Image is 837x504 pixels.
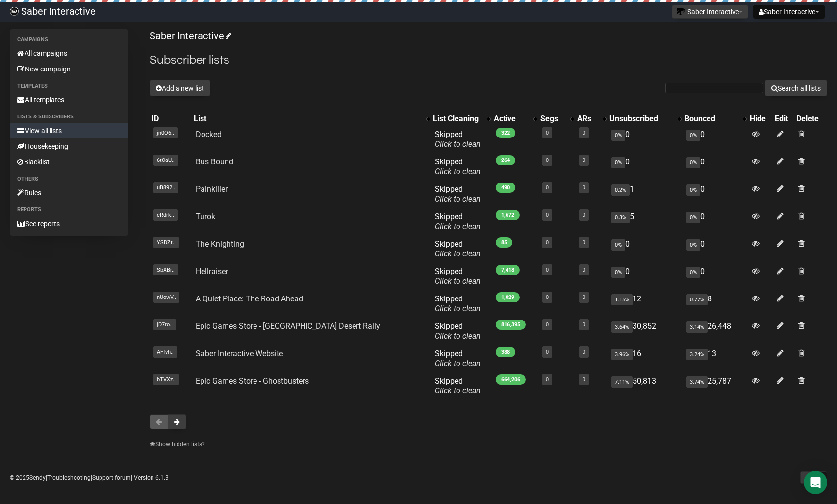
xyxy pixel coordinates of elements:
th: ID: No sort applied, sorting is disabled [150,112,192,126]
a: Click to clean [435,331,481,341]
a: Show hidden lists? [150,441,205,448]
span: 3.74% [686,376,708,388]
a: 0 [583,130,585,136]
a: 0 [546,267,549,273]
td: 16 [608,345,683,372]
span: 1,029 [496,292,520,302]
a: 0 [546,184,549,191]
td: 12 [608,290,683,318]
span: 264 [496,155,515,165]
li: Campaigns [10,34,128,46]
li: Lists & subscribers [10,111,128,123]
th: List Cleaning: No sort applied, activate to apply an ascending sort [431,112,492,126]
span: 7.11% [611,376,633,388]
a: Turok [196,212,215,221]
a: Epic Games Store - Ghostbusters [196,376,309,386]
span: bTVXz.. [153,374,179,385]
span: 388 [496,347,515,357]
span: jD7ro.. [153,319,176,330]
th: Active: No sort applied, activate to apply an ascending sort [492,112,539,126]
td: 30,852 [608,318,683,345]
div: Bounced [685,114,738,124]
div: Edit [775,114,792,124]
span: 6tCaU.. [153,155,178,166]
a: Sendy [29,474,46,481]
button: Saber Interactive [753,5,825,19]
a: Housekeeping [10,138,128,154]
a: Click to clean [435,222,481,231]
td: 0 [683,153,748,181]
a: See reports [10,216,128,231]
span: 322 [496,128,515,138]
td: 0 [683,235,748,263]
td: 0 [608,263,683,290]
td: 0 [683,208,748,235]
a: 0 [583,212,585,218]
td: 0 [608,153,683,181]
a: Saber Interactive [150,30,230,42]
span: 0% [611,239,625,251]
div: ARs [577,114,598,124]
button: Search all lists [765,80,827,96]
a: 0 [583,294,585,300]
a: Click to clean [435,304,481,313]
th: Delete: No sort applied, sorting is disabled [794,112,827,126]
span: 0% [686,157,700,168]
a: 0 [546,212,549,218]
span: 3.14% [686,321,708,333]
span: 0% [686,184,700,196]
a: 0 [546,321,549,328]
a: Support forum [92,474,131,481]
div: List Cleaning [433,114,482,124]
a: Click to clean [435,276,481,286]
a: Click to clean [435,249,481,258]
a: 0 [583,321,585,328]
td: 0 [683,181,748,208]
span: 3.64% [611,321,633,333]
span: 85 [496,237,512,248]
a: The Knighting [196,239,244,249]
a: 0 [583,267,585,273]
a: 0 [583,184,585,191]
span: 0% [611,157,625,168]
span: SbXBr.. [153,264,178,275]
span: Skipped [435,130,481,149]
h2: Subscriber lists [150,51,827,69]
a: 0 [583,376,585,383]
li: Others [10,173,128,185]
span: Skipped [435,212,481,231]
span: Skipped [435,184,481,204]
td: 1 [608,181,683,208]
a: Click to clean [435,139,481,149]
th: ARs: No sort applied, activate to apply an ascending sort [575,112,608,126]
a: 0 [583,157,585,163]
a: All templates [10,92,128,108]
span: 1,672 [496,210,520,220]
td: 0 [683,126,748,153]
a: Hellraiser [196,267,228,276]
th: Segs: No sort applied, activate to apply an ascending sort [538,112,575,126]
span: 0% [686,267,700,278]
td: 0 [608,235,683,263]
td: 8 [683,290,748,318]
th: List: No sort applied, activate to apply an ascending sort [192,112,431,126]
a: 0 [546,294,549,300]
span: Skipped [435,239,481,258]
span: 1.15% [611,294,633,305]
span: 0.3% [611,212,630,223]
span: 0.2% [611,184,630,196]
div: Unsubscribed [609,114,673,124]
td: 5 [608,208,683,235]
td: 0 [608,126,683,153]
a: View all lists [10,123,128,138]
span: 0.77% [686,294,708,305]
a: 0 [546,130,549,136]
span: 0% [686,239,700,251]
p: © 2025 | | | Version 6.1.3 [10,472,169,483]
a: 0 [546,376,549,383]
span: jn0O6.. [153,127,178,138]
th: Bounced: No sort applied, activate to apply an ascending sort [683,112,748,126]
div: List [194,114,421,124]
a: Bus Bound [196,157,233,166]
span: 816,395 [496,320,526,330]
